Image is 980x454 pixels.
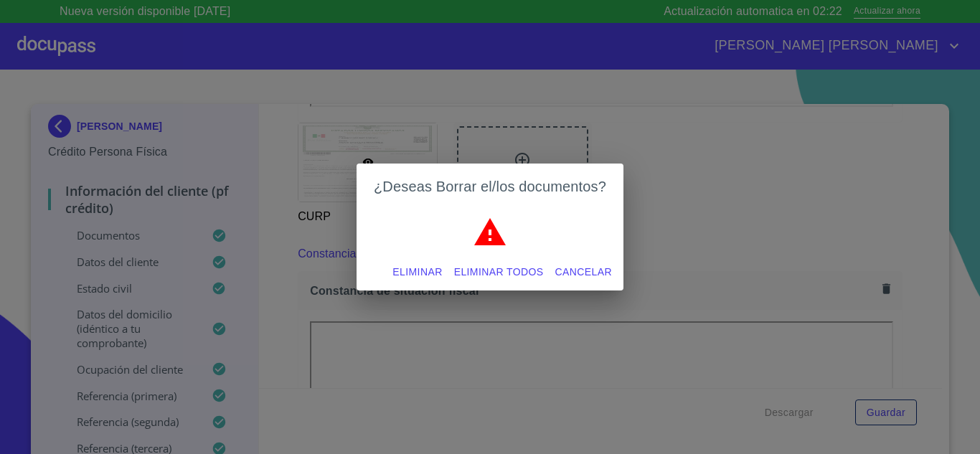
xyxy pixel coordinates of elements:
button: Cancelar [550,259,618,285]
button: Eliminar [387,259,448,285]
span: Cancelar [555,263,612,281]
span: Eliminar [392,263,442,281]
span: Eliminar todos [454,263,544,281]
h2: ¿Deseas Borrar el/los documentos? [374,175,606,198]
button: Eliminar todos [448,259,550,285]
